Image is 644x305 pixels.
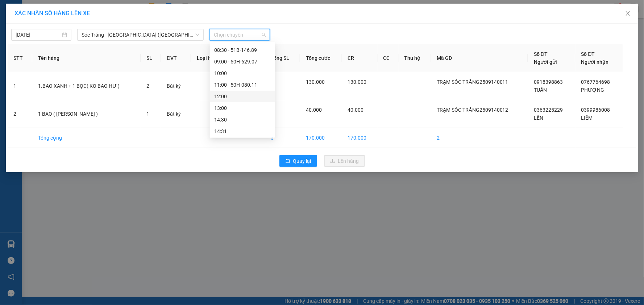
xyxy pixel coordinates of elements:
th: SL [141,44,161,72]
div: 09:00 - 50H-629.07 [214,58,271,66]
td: 1 BAO ( [PERSON_NAME] ) [32,100,141,128]
div: 13:00 [214,104,271,112]
td: 2 [8,100,32,128]
td: Bất kỳ [161,100,191,128]
span: XÁC NHẬN SỐ HÀNG LÊN XE [14,10,90,17]
span: rollback [285,158,290,164]
td: 170.000 [300,128,342,148]
strong: XE KHÁCH MỸ DUYÊN [60,7,136,15]
div: 14:30 [214,116,271,124]
span: TRẠM SÓC TRĂNG2509140012 [437,107,508,113]
div: 10:00 [214,69,271,77]
span: Chọn chuyến [214,29,265,40]
span: 40.000 [306,107,322,113]
span: 0399986008 [581,107,610,113]
td: 170.000 [342,128,378,148]
div: 12:00 [214,92,271,100]
span: 2 [146,83,149,89]
th: Tên hàng [32,44,141,72]
th: Loại hàng [191,44,231,72]
td: Tổng cộng [32,128,141,148]
th: Thu hộ [399,44,431,72]
strong: PHIẾU GỬI HÀNG [68,25,127,33]
td: Bất kỳ [161,72,191,100]
span: LIÊM [581,115,593,121]
span: Trạm Sóc Trăng [7,45,79,71]
span: 40.000 [348,107,364,113]
button: uploadLên hàng [324,155,365,167]
th: CR [342,44,378,72]
div: 14:31 [214,127,271,135]
td: 1.BAO XANH + 1 BỌC( KO BAO HƯ ) [32,72,141,100]
span: down [195,33,200,37]
span: Sóc Trăng - Sài Gòn (Hàng) [82,29,199,40]
th: ĐVT [161,44,191,72]
td: 2 [431,128,528,148]
th: STT [8,44,32,72]
th: CC [378,44,399,72]
span: 0918398863 [534,79,563,85]
button: Close [618,4,638,24]
span: Số ĐT [581,51,595,57]
span: TRẠM SÓC TRĂNG2509140011 [437,79,508,85]
button: rollbackQuay lại [279,155,317,167]
input: 14/09/2025 [16,31,61,39]
td: 1 [8,72,32,100]
td: 3 [265,128,300,148]
span: TP.HCM -SÓC TRĂNG [70,18,121,23]
div: 11:00 - 50H-080.11 [214,81,271,89]
span: Người gửi [534,59,557,65]
span: close [625,11,631,16]
span: Số ĐT [534,51,548,57]
span: LẾN [534,115,543,121]
th: Tổng SL [265,44,300,72]
span: 0767764698 [581,79,610,85]
span: PHƯỢNG [581,87,604,93]
th: Mã GD [431,44,528,72]
span: Gửi: [7,45,79,71]
span: 0363225229 [534,107,563,113]
span: 130.000 [306,79,325,85]
span: Quay lại [293,157,311,165]
th: Tổng cước [300,44,342,72]
span: 1 [146,111,149,117]
span: 130.000 [348,79,367,85]
div: 08:30 - 51B-146.89 [214,46,271,54]
span: Người nhận [581,59,609,65]
span: TUẤN [534,87,547,93]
